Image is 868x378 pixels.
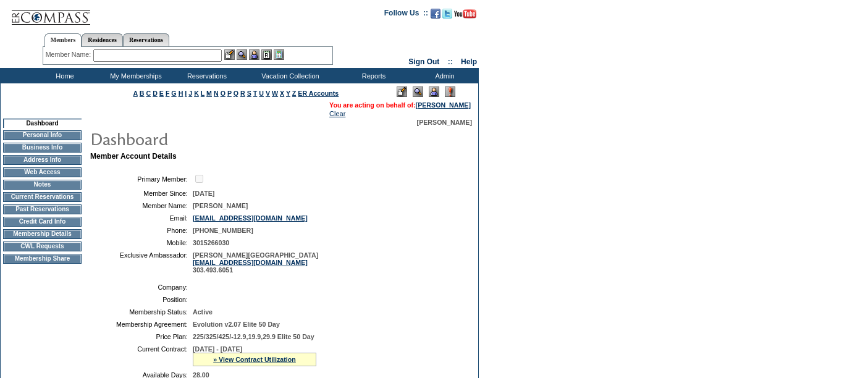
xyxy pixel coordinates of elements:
[3,130,82,140] td: Personal Info
[413,86,423,97] img: View Mode
[95,214,188,222] td: Email:
[292,90,297,97] a: Z
[261,49,272,60] img: Reservations
[95,251,188,274] td: Exclusive Ambassador:
[286,90,290,97] a: Y
[280,90,284,97] a: X
[429,86,439,97] img: Impersonate
[188,90,192,97] a: J
[193,333,314,340] span: 225/325/425/-12.9,19.9,29.9 Elite 50 Day
[397,86,407,97] img: Edit Mode
[46,49,93,60] div: Member Name:
[193,321,280,328] span: Evolution v2.07 Elite 50 Day
[194,90,199,97] a: K
[3,204,82,214] td: Past Reservations
[95,345,188,366] td: Current Contract:
[146,90,151,97] a: C
[3,217,82,227] td: Credit Card Info
[442,12,452,20] a: Follow us on Twitter
[417,119,472,126] span: [PERSON_NAME]
[214,90,219,97] a: N
[3,229,82,239] td: Membership Details
[247,90,251,97] a: S
[416,101,471,109] a: [PERSON_NAME]
[95,202,188,209] td: Member Name:
[95,190,188,197] td: Member Since:
[445,86,455,97] img: Log Concern/Member Elevation
[408,68,479,83] td: Admin
[99,68,170,83] td: My Memberships
[266,90,270,97] a: V
[193,239,229,246] span: 3015266030
[448,57,453,66] span: ::
[90,152,177,161] b: Member Account Details
[193,202,248,209] span: [PERSON_NAME]
[171,90,176,97] a: G
[461,57,477,66] a: Help
[3,167,82,177] td: Web Access
[272,90,278,97] a: W
[95,173,188,185] td: Primary Member:
[95,308,188,316] td: Membership Status:
[431,12,440,20] a: Become our fan on Facebook
[206,90,212,97] a: M
[224,49,235,60] img: b_edit.gif
[384,7,428,22] td: Follow Us ::
[140,90,145,97] a: B
[95,321,188,328] td: Membership Agreement:
[95,239,188,246] td: Mobile:
[193,308,213,316] span: Active
[442,9,452,19] img: Follow us on Twitter
[3,254,82,264] td: Membership Share
[185,90,187,97] a: I
[193,251,318,274] span: [PERSON_NAME][GEOGRAPHIC_DATA] 303.493.6051
[249,49,259,60] img: Impersonate
[193,214,308,222] a: [EMAIL_ADDRESS][DOMAIN_NAME]
[133,90,138,97] a: A
[3,180,82,190] td: Notes
[274,49,284,60] img: b_calculator.gif
[3,155,82,165] td: Address Info
[454,12,476,20] a: Subscribe to our YouTube Channel
[193,190,214,197] span: [DATE]
[193,345,242,353] span: [DATE] - [DATE]
[454,9,476,19] img: Subscribe to our YouTube Channel
[95,227,188,234] td: Phone:
[241,68,337,83] td: Vacation Collection
[170,68,241,83] td: Reservations
[298,90,339,97] a: ER Accounts
[166,90,170,97] a: F
[95,333,188,340] td: Price Plan:
[90,126,337,151] img: pgTtlDashboard.gif
[329,101,471,109] span: You are acting on behalf of:
[237,49,247,60] img: View
[179,90,183,97] a: H
[28,68,99,83] td: Home
[259,90,264,97] a: U
[227,90,232,97] a: P
[431,9,440,19] img: Become our fan on Facebook
[123,33,169,46] a: Reservations
[213,356,296,363] a: » View Contract Utilization
[337,68,408,83] td: Reports
[193,227,253,234] span: [PHONE_NUMBER]
[95,296,188,303] td: Position:
[82,33,123,46] a: Residences
[408,57,439,66] a: Sign Out
[159,90,164,97] a: E
[240,90,245,97] a: R
[201,90,204,97] a: L
[329,110,345,117] a: Clear
[153,90,158,97] a: D
[44,33,82,47] a: Members
[95,283,188,291] td: Company:
[193,259,308,266] a: [EMAIL_ADDRESS][DOMAIN_NAME]
[221,90,225,97] a: O
[253,90,258,97] a: T
[3,241,82,251] td: CWL Requests
[3,119,82,128] td: Dashboard
[3,143,82,153] td: Business Info
[3,192,82,202] td: Current Reservations
[234,90,238,97] a: Q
